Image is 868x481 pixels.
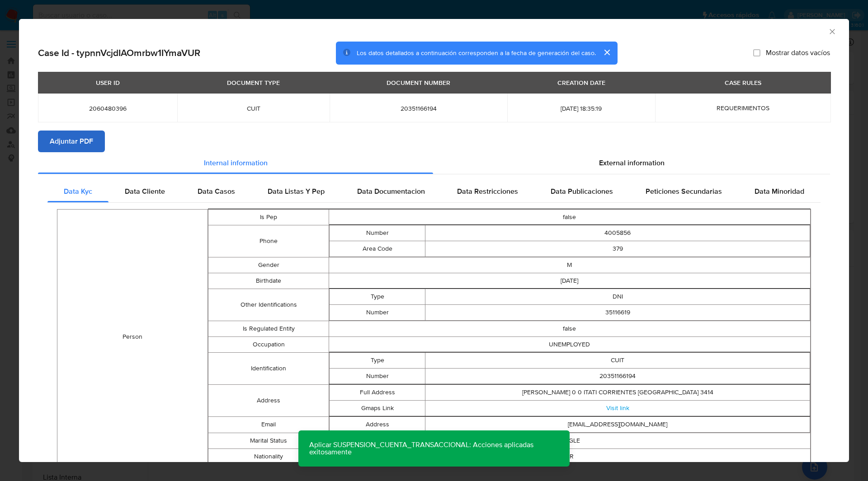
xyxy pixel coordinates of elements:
[268,186,325,196] span: Data Listas Y Pep
[208,448,329,464] td: Nationality
[518,104,644,112] span: [DATE] 18:35:19
[828,27,836,35] button: Cerrar ventana
[125,186,165,196] span: Data Cliente
[329,384,425,400] td: Full Address
[50,131,93,151] span: Adjuntar PDF
[208,289,329,321] td: Other Identifications
[329,448,810,464] td: AR
[208,433,329,448] td: Marital Status
[38,47,200,59] h2: Case Id - typnnVcjdIAOmrbw1IYmaVUR
[719,75,767,90] div: CASE RULES
[208,321,329,336] td: Is Regulated Entity
[188,104,319,112] span: CUIT
[208,352,329,384] td: Identification
[208,416,329,433] td: Email
[329,368,425,384] td: Number
[208,273,329,289] td: Birthdate
[425,368,810,384] td: 20351166194
[551,186,613,196] span: Data Publicaciones
[606,403,629,412] a: Visit link
[755,186,804,196] span: Data Minoridad
[57,209,208,465] td: Person
[329,336,810,352] td: UNEMPLOYED
[329,257,810,273] td: M
[329,321,810,336] td: false
[717,103,769,112] span: REQUERIMIENTOS
[753,49,760,56] input: Mostrar datos vacíos
[766,48,830,57] span: Mostrar datos vacíos
[340,104,496,112] span: 20351166194
[208,384,329,416] td: Address
[357,186,425,196] span: Data Documentacion
[329,433,810,448] td: SINGLE
[329,304,425,320] td: Number
[425,352,810,368] td: CUIT
[329,273,810,289] td: [DATE]
[47,181,821,202] div: Detailed internal info
[208,257,329,273] td: Gender
[457,186,518,196] span: Data Restricciones
[38,152,830,174] div: Detailed info
[357,48,596,57] span: Los datos detallados a continuación corresponden a la fecha de generación del caso.
[329,209,810,225] td: false
[329,352,425,368] td: Type
[425,416,810,432] td: [EMAIL_ADDRESS][DOMAIN_NAME]
[329,241,425,257] td: Area Code
[552,75,611,90] div: CREATION DATE
[329,225,425,241] td: Number
[38,131,105,152] button: Adjuntar PDF
[596,42,618,63] button: cerrar
[49,104,166,112] span: 2060480396
[208,209,329,225] td: Is Pep
[222,75,285,90] div: DOCUMENT TYPE
[329,289,425,304] td: Type
[425,289,810,304] td: DNI
[208,225,329,257] td: Phone
[425,384,810,400] td: [PERSON_NAME] 0 0 ITATI CORRIENTES [GEOGRAPHIC_DATA] 3414
[425,241,810,257] td: 379
[381,75,456,90] div: DOCUMENT NUMBER
[329,400,425,416] td: Gmaps Link
[204,158,268,168] span: Internal information
[90,75,125,90] div: USER ID
[19,19,849,462] div: closure-recommendation-modal
[198,186,235,196] span: Data Casos
[425,225,810,241] td: 4005856
[425,304,810,320] td: 35116619
[329,416,425,432] td: Address
[208,336,329,352] td: Occupation
[646,186,722,196] span: Peticiones Secundarias
[64,186,92,196] span: Data Kyc
[599,158,665,168] span: External information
